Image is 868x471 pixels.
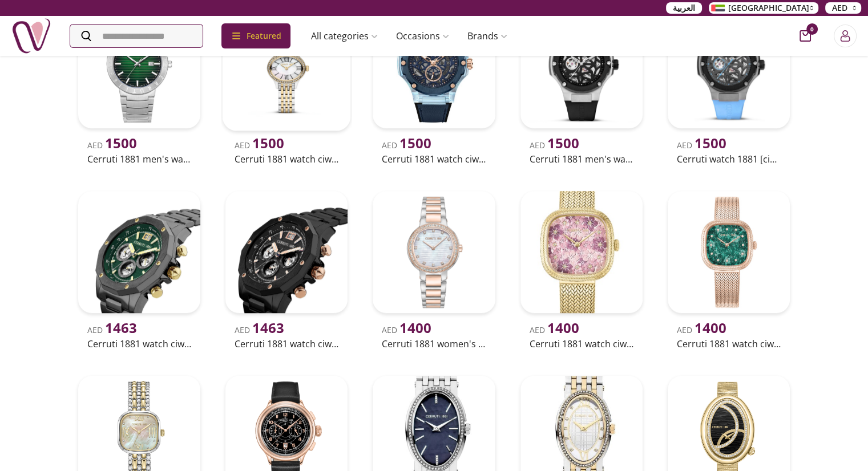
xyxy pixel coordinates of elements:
[728,2,809,14] span: [GEOGRAPHIC_DATA]
[221,23,290,48] div: Featured
[87,152,191,166] h2: Cerruti 1881 men's watch ciwga0043103
[382,152,486,166] h2: Cerruti 1881 watch ciwgn0022904
[87,337,191,351] h2: Cerruti 1881 watch ciwgi2207403
[225,191,348,313] img: uae-gifts-CERRUTI 1881 WATCH CIWGI2207402
[302,25,387,47] a: All categories
[74,1,205,168] a: uae-gifts-CERRUTI 1881 MEN'S WATCH CIWGA0043103AED 1500Cerruti 1881 men's watch ciwga0043103
[11,16,51,56] img: Nigwa-uae-gifts
[832,2,847,14] span: AED
[520,6,643,128] img: uae-gifts-CERRUTI 1881 MEN'S WATCH CIWGR0007101
[547,318,579,337] span: 1400
[516,1,647,168] a: uae-gifts-CERRUTI 1881 MEN'S WATCH CIWGR0007101AED 1500Cerruti 1881 men's watch ciwgr0007101
[105,318,137,337] span: 1463
[78,191,200,313] img: uae-gifts-CERRUTI 1881 WATCH CIWGI2207403
[677,140,726,151] span: AED
[711,5,725,11] img: Arabic_dztd3n.png
[520,191,643,313] img: uae-gifts-CERRUTI 1881 WATCH CIWLG0024103
[458,25,516,47] a: Brands
[105,133,137,152] span: 1500
[221,1,352,168] a: uae-gifts-CERRUTI 1881 WATCH CIWLG0012205AED 1500Cerruti 1881 watch ciwlg0012205
[806,23,818,35] span: 0
[399,133,431,152] span: 1500
[252,318,284,337] span: 1463
[530,337,633,351] h2: Cerruti 1881 watch ciwlg0024103
[677,324,726,335] span: AED
[668,6,790,128] img: uae-gifts-CERRUTI WATCH 1881 [CIWGR0007104]
[695,318,726,337] span: 1400
[530,152,633,166] h2: Cerruti 1881 men's watch ciwgr0007101
[235,337,338,351] h2: Cerruti 1881 watch ciwgi2207402
[373,191,495,313] img: uae-gifts-CERRUTI 1881 WOMEN'S WATCH CIWLG0043702
[695,133,726,152] span: 1500
[800,30,811,42] button: cart-button
[663,1,794,168] a: uae-gifts-CERRUTI WATCH 1881 [CIWGR0007104]AED 1500Cerruti watch 1881 [ciwgr0007104]
[677,152,781,166] h2: Cerruti watch 1881 [ciwgr0007104]
[368,1,499,168] a: uae-gifts-CERRUTI 1881 WATCH CIWGN0022904AED 1500Cerruti 1881 watch ciwgn0022904
[530,324,579,335] span: AED
[673,2,695,14] span: العربية
[677,337,781,351] h2: Cerruti 1881 watch ciwlg0024102
[373,6,495,128] img: uae-gifts-CERRUTI 1881 WATCH CIWGN0022904
[834,25,857,47] button: Login
[709,2,818,14] button: [GEOGRAPHIC_DATA]
[87,140,137,151] span: AED
[78,6,200,128] img: uae-gifts-CERRUTI 1881 MEN'S WATCH CIWGA0043103
[516,186,647,353] a: uae-gifts-CERRUTI 1881 WATCH CIWLG0024103AED 1400Cerruti 1881 watch ciwlg0024103
[87,324,137,335] span: AED
[382,140,431,151] span: AED
[668,191,790,313] img: uae-gifts-CERRUTI 1881 WATCH CIWLG0024102
[235,152,338,166] h2: Cerruti 1881 watch ciwlg0012205
[235,140,284,151] span: AED
[825,2,861,14] button: AED
[252,133,284,152] span: 1500
[382,337,486,351] h2: Cerruti 1881 women's watch ciwlg0043702
[368,186,499,353] a: uae-gifts-CERRUTI 1881 WOMEN'S WATCH CIWLG0043702AED 1400Cerruti 1881 women's watch ciwlg0043702
[221,186,352,353] a: uae-gifts-CERRUTI 1881 WATCH CIWGI2207402AED 1463Cerruti 1881 watch ciwgi2207402
[530,140,579,151] span: AED
[223,3,351,131] img: uae-gifts-CERRUTI 1881 WATCH CIWLG0012205
[74,186,205,353] a: uae-gifts-CERRUTI 1881 WATCH CIWGI2207403AED 1463Cerruti 1881 watch ciwgi2207403
[399,318,431,337] span: 1400
[235,324,284,335] span: AED
[387,25,458,47] a: Occasions
[663,186,794,353] a: uae-gifts-CERRUTI 1881 WATCH CIWLG0024102AED 1400Cerruti 1881 watch ciwlg0024102
[547,133,579,152] span: 1500
[382,324,431,335] span: AED
[70,25,203,47] input: Search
